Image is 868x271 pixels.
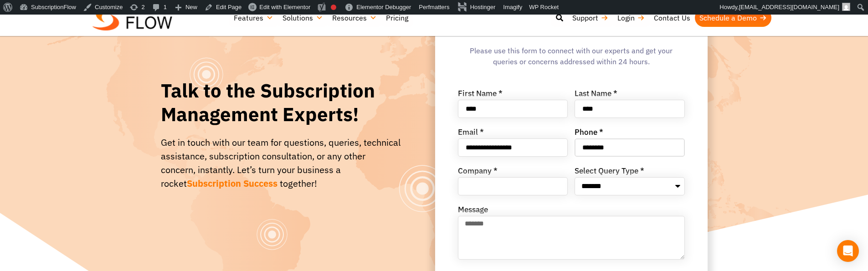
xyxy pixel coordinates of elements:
a: Schedule a Demo [695,9,771,27]
div: Focus keyphrase not set [331,5,336,10]
a: Support [568,9,613,27]
label: Last Name * [575,90,617,100]
a: Contact Us [649,9,695,27]
label: Email * [458,128,484,138]
a: Resources [328,9,381,27]
h2: Contact Us [458,19,685,36]
span: Edit with Elementor [259,4,310,10]
div: Please use this form to connect with our experts and get your queries or concerns addressed withi... [458,45,685,72]
h1: Talk to the Subscription Management Experts! [161,79,401,127]
label: Company * [458,167,498,177]
img: Subscriptionflow [92,6,172,31]
div: Open Intercom Messenger [837,240,859,262]
label: Select Query Type * [575,167,644,177]
a: Solutions [278,9,328,27]
label: First Name * [458,90,503,100]
a: Login [613,9,649,27]
label: Message [458,206,488,216]
label: Phone * [575,128,603,138]
div: Get in touch with our team for questions, queries, technical assistance, subscription consultatio... [161,136,401,190]
span: Subscription Success [187,177,277,189]
a: Features [229,9,278,27]
a: Pricing [381,9,413,27]
span: [EMAIL_ADDRESS][DOMAIN_NAME] [739,4,839,10]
